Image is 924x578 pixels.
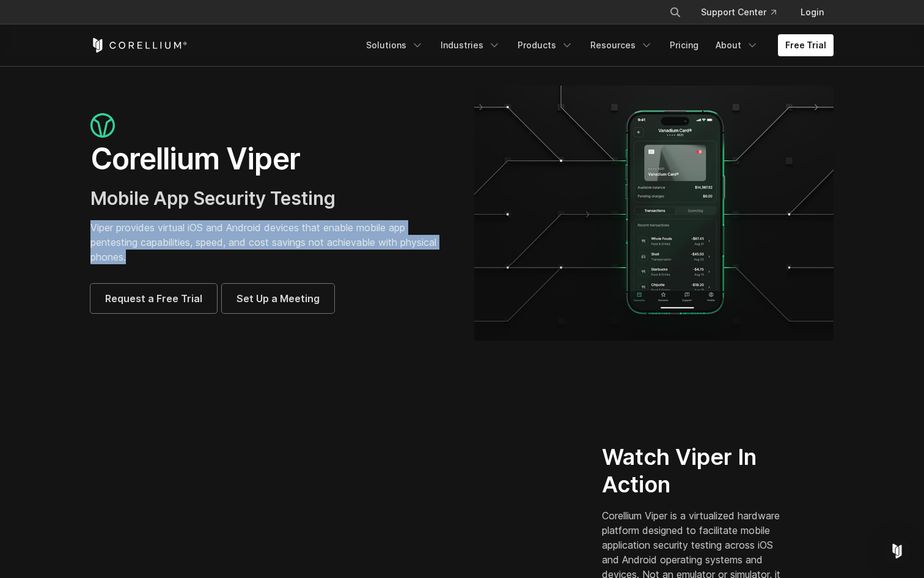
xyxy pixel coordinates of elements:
a: Request a Free Trial [90,284,217,313]
div: Navigation Menu [654,1,834,23]
span: Request a Free Trial [105,291,202,306]
a: Set Up a Meeting [222,284,334,313]
img: viper_hero [474,86,834,341]
a: Login [791,1,834,23]
a: Products [510,34,581,56]
a: Free Trial [778,34,834,56]
a: Pricing [662,34,706,56]
h2: Watch Viper In Action [602,443,787,498]
a: Resources [583,34,660,56]
div: Navigation Menu [359,34,834,56]
a: Corellium Home [90,38,188,53]
div: Open Intercom Messenger [882,536,912,566]
img: viper_icon_large [90,113,115,138]
a: Solutions [359,34,431,56]
h1: Corellium Viper [90,141,450,177]
a: About [708,34,766,56]
a: Support Center [691,1,786,23]
p: Viper provides virtual iOS and Android devices that enable mobile app pentesting capabilities, sp... [90,220,450,264]
button: Search [664,1,686,23]
a: Industries [433,34,508,56]
span: Set Up a Meeting [237,291,320,306]
span: Mobile App Security Testing [90,187,335,209]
